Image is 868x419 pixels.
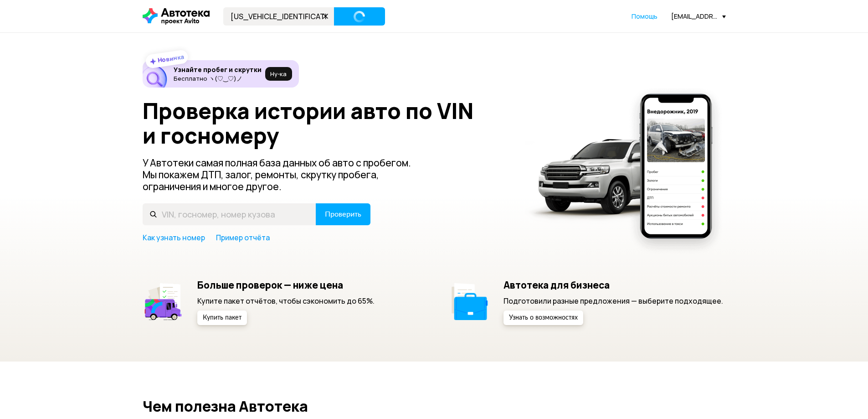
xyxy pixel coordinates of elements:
h6: Узнайте пробег и скрутки [174,66,262,74]
span: Узнать о возможностях [509,315,578,321]
button: Проверить [316,203,370,225]
span: Купить пакет [203,315,241,321]
span: Проверить [325,211,361,218]
div: [EMAIL_ADDRESS][DOMAIN_NAME] [671,12,726,21]
input: VIN, госномер, номер кузова [143,203,316,225]
strong: Новинка [157,52,185,64]
h5: Больше проверок — ниже цена [197,279,375,291]
h1: Проверка истории авто по VIN и госномеру [143,98,513,148]
p: У Автотеки самая полная база данных об авто с пробегом. Мы покажем ДТП, залог, ремонты, скрутку п... [143,157,426,192]
a: Пример отчёта [216,233,270,243]
button: Узнать о возможностях [503,310,583,325]
p: Купите пакет отчётов, чтобы сэкономить до 65%. [197,296,375,306]
input: VIN, госномер, номер кузова [223,7,334,26]
p: Бесплатно ヽ(♡‿♡)ノ [174,75,262,82]
h2: Чем полезна Автотека [143,398,726,414]
a: Как узнать номер [143,233,205,243]
button: Купить пакет [197,310,247,325]
a: Помощь [632,12,657,21]
p: Подготовили разные предложения — выберите подходящее. [503,296,723,306]
span: Ну‑ка [270,70,287,78]
h5: Автотека для бизнеса [503,279,723,291]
